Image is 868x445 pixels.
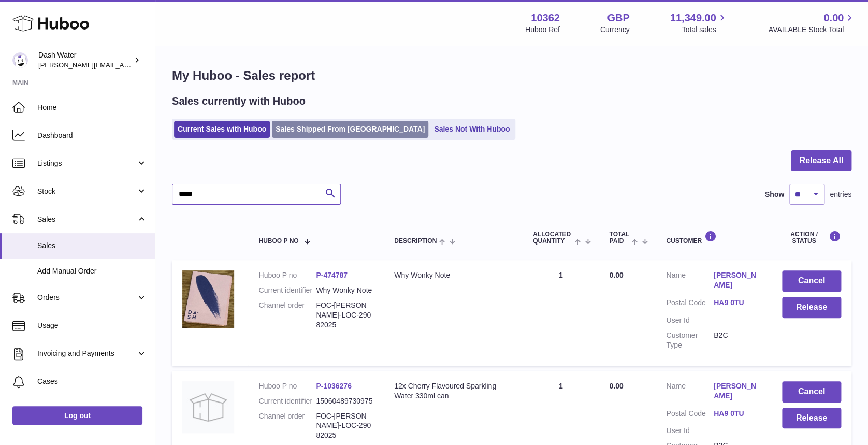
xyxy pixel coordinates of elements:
[666,270,714,293] dt: Name
[316,396,373,406] dd: 15060489730975
[714,298,761,308] a: HA9 0TU
[37,293,136,303] span: Orders
[768,25,856,35] span: AVAILABLE Stock Total
[258,381,316,391] dt: Huboo P no
[768,11,856,35] a: 0.00 AVAILABLE Stock Total
[258,411,316,441] dt: Channel order
[37,321,147,331] span: Usage
[782,270,841,292] button: Cancel
[316,411,373,441] dd: FOC-[PERSON_NAME]-LOC-29082025
[791,150,851,171] button: Release All
[37,186,136,196] span: Stock
[670,11,716,25] span: 11,349.00
[272,121,428,138] a: Sales Shipped From [GEOGRAPHIC_DATA]
[38,50,132,70] div: Dash Water
[12,52,28,68] img: james@dash-water.com
[714,381,761,401] a: [PERSON_NAME]
[394,270,512,280] div: Why Wonky Note
[782,381,841,403] button: Cancel
[609,271,623,279] span: 0.00
[37,159,136,168] span: Listings
[316,300,373,330] dd: FOC-[PERSON_NAME]-LOC-29082025
[666,409,714,421] dt: Postal Code
[38,61,208,69] span: [PERSON_NAME][EMAIL_ADDRESS][DOMAIN_NAME]
[258,396,316,406] dt: Current identifier
[174,121,270,138] a: Current Sales with Huboo
[37,131,147,140] span: Dashboard
[258,285,316,295] dt: Current identifier
[609,231,629,245] span: Total paid
[316,285,373,295] dd: Why Wonky Note
[172,94,306,108] h2: Sales currently with Huboo
[782,297,841,318] button: Release
[609,382,623,390] span: 0.00
[37,377,147,386] span: Cases
[714,270,761,290] a: [PERSON_NAME]
[258,270,316,280] dt: Huboo P no
[830,190,851,199] span: entries
[666,298,714,310] dt: Postal Code
[37,103,147,112] span: Home
[172,67,851,84] h1: My Huboo - Sales report
[600,25,630,35] div: Currency
[765,190,784,199] label: Show
[316,271,348,279] a: P-474787
[37,214,136,224] span: Sales
[531,11,560,25] strong: 10362
[782,231,841,245] div: Action / Status
[525,25,560,35] div: Huboo Ref
[666,426,714,436] dt: User Id
[258,300,316,330] dt: Channel order
[182,381,234,433] img: no-photo.jpg
[37,266,147,276] span: Add Manual Order
[666,231,761,245] div: Customer
[430,121,513,138] a: Sales Not With Huboo
[533,231,572,245] span: ALLOCATED Quantity
[670,11,728,35] a: 11,349.00 Total sales
[37,349,136,358] span: Invoicing and Payments
[316,382,352,390] a: P-1036276
[394,238,437,245] span: Description
[666,381,714,404] dt: Name
[37,241,147,251] span: Sales
[823,11,844,25] span: 0.00
[258,238,298,245] span: Huboo P no
[394,381,512,401] div: 12x Cherry Flavoured Sparkling Water 330ml can
[666,315,714,325] dt: User Id
[666,331,714,350] dt: Customer Type
[12,406,142,425] a: Log out
[682,25,728,35] span: Total sales
[714,331,761,350] dd: B2C
[182,270,234,327] img: 103621728056514.png
[782,408,841,429] button: Release
[607,11,629,25] strong: GBP
[523,260,599,365] td: 1
[714,409,761,419] a: HA9 0TU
